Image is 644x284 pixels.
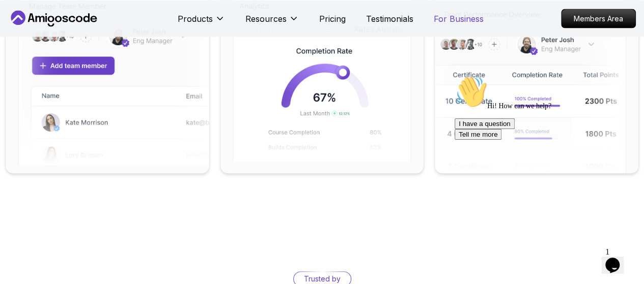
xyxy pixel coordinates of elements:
[561,9,636,28] a: Members Area
[434,12,484,24] a: For Business
[562,9,635,27] p: Members Area
[178,12,213,24] p: Products
[435,3,626,173] img: business imgs
[245,12,299,33] button: Resources
[4,4,37,37] img: :wave:
[245,12,287,24] p: Resources
[4,47,64,57] button: I have a question
[601,243,634,274] iframe: chat widget
[304,274,341,284] p: Trusted by
[4,4,187,68] div: 👋Hi! How can we help?I have a questionTell me more
[319,12,346,24] a: Pricing
[451,72,634,238] iframe: chat widget
[366,12,413,24] a: Testimonials
[4,57,51,68] button: Tell me more
[178,12,225,33] button: Products
[4,30,101,38] span: Hi! How can we help?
